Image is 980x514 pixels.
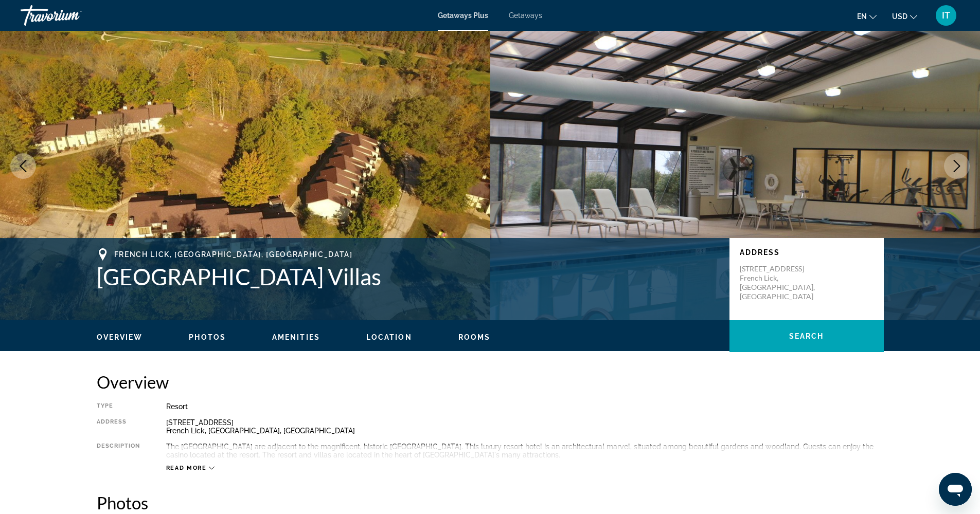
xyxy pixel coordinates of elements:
span: USD [892,12,907,21]
button: Rooms [458,333,491,342]
button: Amenities [272,333,320,342]
div: Resort [166,402,884,411]
span: IT [942,10,950,21]
button: User Menu [933,5,959,26]
span: Rooms [458,333,491,341]
div: The [GEOGRAPHIC_DATA] are adjacent to the magnificent, historic [GEOGRAPHIC_DATA]. This luxury re... [166,443,884,459]
p: Address [740,248,874,256]
h2: Overview [97,372,884,392]
a: Getaways Plus [438,11,488,20]
span: en [857,12,867,21]
button: Next image [944,153,970,179]
button: Location [366,333,412,342]
h1: [GEOGRAPHIC_DATA] Villas [97,263,719,290]
button: Photos [189,333,226,342]
span: Overview [97,333,143,341]
button: Search [729,320,884,352]
button: Previous image [10,153,36,179]
h2: Photos [97,492,884,513]
div: Type [97,402,140,411]
button: Change language [857,9,877,24]
iframe: Button to launch messaging window [939,473,972,506]
span: Amenities [272,333,320,341]
span: Read more [166,465,207,471]
div: [STREET_ADDRESS] French Lick, [GEOGRAPHIC_DATA], [GEOGRAPHIC_DATA] [166,418,884,435]
span: French Lick, [GEOGRAPHIC_DATA], [GEOGRAPHIC_DATA] [114,250,353,259]
span: Location [366,333,412,341]
a: Travorium [21,2,123,29]
div: Description [97,443,140,459]
button: Change currency [892,9,917,24]
span: Photos [189,333,226,341]
span: Search [789,332,824,340]
button: Read more [166,464,215,472]
p: [STREET_ADDRESS] French Lick, [GEOGRAPHIC_DATA], [GEOGRAPHIC_DATA] [740,264,822,301]
a: Getaways [509,11,542,20]
div: Address [97,418,140,435]
button: Overview [97,333,143,342]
